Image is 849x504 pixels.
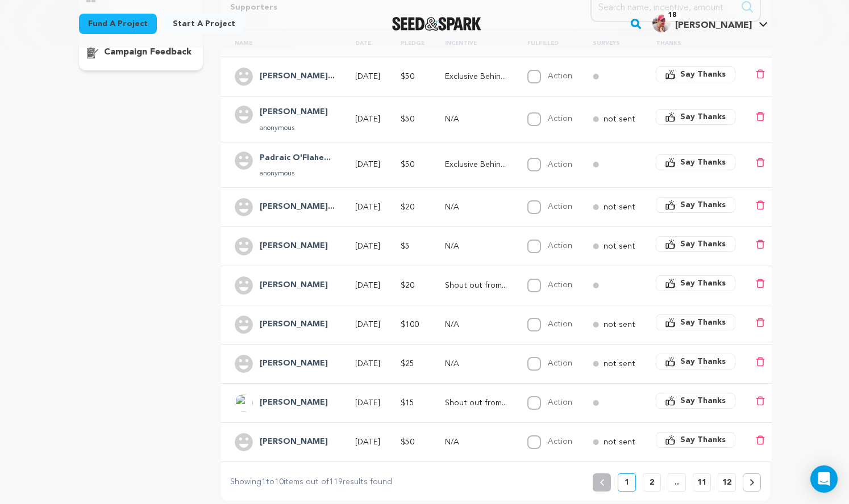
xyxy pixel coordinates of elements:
[810,465,838,493] div: Open Intercom Messenger
[260,169,331,178] p: anonymous
[401,203,414,211] span: $20
[604,114,635,125] p: not sent
[718,473,736,492] button: 12
[548,320,572,328] label: Action
[79,43,203,61] button: campaign feedback
[104,45,192,59] p: campaign feedback
[260,124,328,133] p: anonymous
[401,399,414,407] span: $15
[548,398,572,406] label: Action
[401,115,414,123] span: $50
[680,199,726,211] span: Say Thanks
[235,152,253,170] img: user.png
[274,478,284,486] span: 10
[260,240,328,253] h4: Karim Saleh
[548,72,572,80] label: Action
[401,242,410,250] span: $5
[355,201,380,213] p: [DATE]
[235,316,253,334] img: user.png
[548,242,572,250] label: Action
[261,478,266,486] span: 1
[355,280,380,291] p: [DATE]
[656,197,735,213] button: Say Thanks
[260,200,335,214] h4: Sonia Hebenstreit
[164,14,244,34] a: Start a project
[675,477,679,488] p: ..
[445,159,507,170] p: Exclusive Behind The Scenes Footage from the "Final Shoot"
[445,436,507,448] p: N/A
[235,68,253,86] img: user.png
[401,360,414,368] span: $25
[650,12,770,32] a: Scott D.'s Profile
[235,276,253,295] img: user.png
[604,201,635,213] p: not sent
[604,436,635,448] p: not sent
[680,69,726,80] span: Say Thanks
[445,241,507,252] p: N/A
[445,114,507,125] p: N/A
[445,71,507,82] p: Exclusive Behind The Scenes Footage from the "Final Shoot"
[548,203,572,211] label: Action
[355,241,380,252] p: [DATE]
[401,282,414,289] span: $20
[656,109,735,125] button: Say Thanks
[680,395,726,406] span: Say Thanks
[697,477,706,488] p: 11
[401,161,414,169] span: $50
[260,318,328,331] h4: James Viceconte
[260,152,331,165] h4: Padraic O'Flaherty
[445,358,507,369] p: N/A
[355,436,380,448] p: [DATE]
[722,477,731,488] p: 12
[548,115,572,123] label: Action
[401,321,419,329] span: $100
[548,161,572,169] label: Action
[618,473,636,492] button: 1
[656,236,735,252] button: Say Thanks
[401,73,414,81] span: $50
[680,157,726,168] span: Say Thanks
[260,70,335,83] h4: Isabel Perez-Loehmann
[392,17,481,31] a: Seed&Spark Homepage
[260,396,328,410] h4: Patrick Gutman
[235,433,253,451] img: user.png
[664,10,681,21] span: 18
[656,314,735,330] button: Say Thanks
[680,434,726,446] span: Say Thanks
[650,477,654,488] p: 2
[656,432,735,448] button: Say Thanks
[680,111,726,123] span: Say Thanks
[235,394,253,412] img: ACg8ocINJMRhvEArMpYZAzvWUde2SOFxQ9A4E0vGs0_otWnc-mFGtsHV=s96-c
[260,106,328,119] h4: Mauricio Milian
[235,237,253,255] img: user.png
[235,198,253,216] img: user.png
[260,279,328,292] h4: Nadia Galeassi
[392,17,481,31] img: Seed&Spark Logo Dark Mode
[548,281,572,289] label: Action
[652,14,671,32] img: 73bbabdc3393ef94.png
[680,356,726,367] span: Say Thanks
[230,476,392,489] p: Showing to items out of results found
[680,238,726,250] span: Say Thanks
[355,71,380,82] p: [DATE]
[355,114,380,125] p: [DATE]
[604,319,635,330] p: not sent
[235,106,253,124] img: user.png
[79,14,157,34] a: Fund a project
[652,14,752,32] div: Scott D.'s Profile
[656,275,735,291] button: Say Thanks
[656,66,735,82] button: Say Thanks
[355,159,380,170] p: [DATE]
[355,319,380,330] p: [DATE]
[445,280,507,291] p: Shout out from On The Shoulders of Giants
[680,278,726,289] span: Say Thanks
[625,477,629,488] p: 1
[675,21,752,30] span: [PERSON_NAME]
[401,438,414,446] span: $50
[604,358,635,369] p: not sent
[548,359,572,367] label: Action
[445,397,507,409] p: Shout out from On The Shoulders of Giants
[656,354,735,369] button: Say Thanks
[656,154,735,170] button: Say Thanks
[445,319,507,330] p: N/A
